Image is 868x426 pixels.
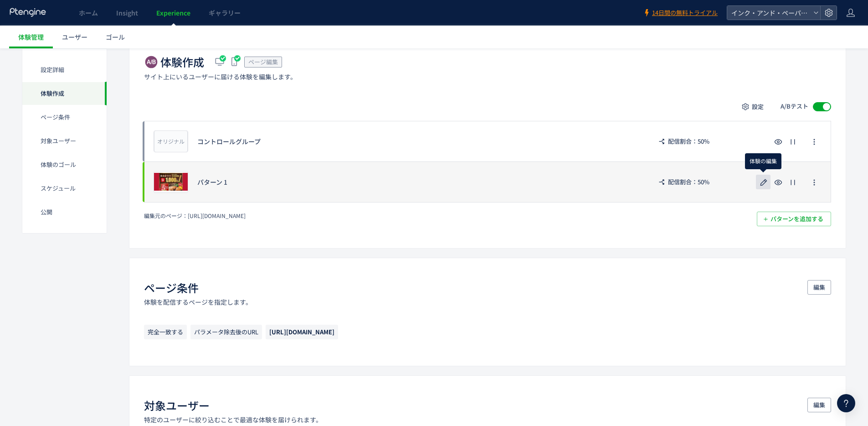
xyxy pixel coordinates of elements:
div: スケジュール​ [22,177,107,200]
span: パターンを追加する​ [770,212,823,226]
span: 設定 [752,99,764,114]
div: 体験のゴール [22,153,107,177]
div: ページ条件 [22,105,107,129]
span: 編集 [813,280,825,295]
p: 特定のユーザーに絞り込むことで最適な体験を届けられます。 [144,415,322,424]
h1: 体験作成 [160,54,204,70]
div: パターン 1 [197,177,642,187]
span: [URL][DOMAIN_NAME] [269,327,334,336]
a: 14日間の無料トライアル [643,9,718,17]
span: ユーザー [62,32,87,42]
div: 体験の編集 [745,153,781,169]
h1: ページ条件 [144,280,199,296]
span: ギャラリー [209,8,241,17]
div: 体験作成 [22,82,107,105]
div: 設定詳細 [22,58,107,82]
span: https://share.fcoop-enjoy.jp/tooltest/b/ [188,212,246,219]
span: ゴール [106,32,125,42]
span: A/Bテスト [781,102,808,111]
p: 体験を配信するページを指定します。 [144,297,252,307]
p: サイト上にいるユーザーに届ける体験を編集します。 [144,72,297,81]
span: 体験管理 [18,32,44,42]
span: インク・アンド・ペーパーテスト [729,6,810,20]
span: 配信割合：50% [668,175,709,189]
button: 編集 [807,398,831,412]
span: https://share.fcoop-enjoy.jp/tooltest/b/ [266,325,338,339]
span: 編集 [813,398,825,412]
button: 編集 [807,280,831,295]
h1: 対象ユーザー [144,398,210,413]
button: 設定 [735,99,771,114]
span: Insight [116,8,138,17]
span: ページ編集 [248,57,278,66]
button: 配信割合：50% [651,175,717,189]
div: 公開 [22,200,107,224]
span: 14日間の無料トライアル [652,9,718,17]
div: 対象ユーザー [22,129,107,153]
span: パラメータ除去後のURL [190,325,262,339]
div: コントロールグループ [197,137,642,146]
button: 配信割合：50% [651,134,717,149]
span: 完全一致する [144,325,187,339]
span: ホーム [79,8,98,17]
div: 編集元のページ： [144,212,556,219]
span: Experience [156,8,190,17]
div: オリジナル [154,130,188,152]
button: パターンを追加する​ [757,212,831,226]
img: c531d34fb1f1c0f34e7f106b546867881755053604094.jpeg [154,171,188,192]
span: 配信割合：50% [668,134,709,149]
